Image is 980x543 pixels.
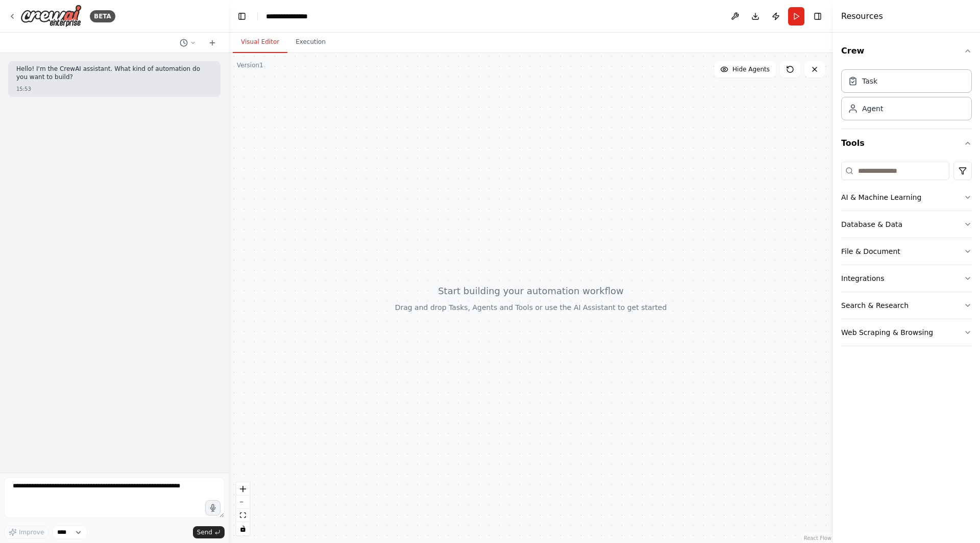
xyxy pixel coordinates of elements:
[16,65,212,81] p: Hello! I'm the CrewAI assistant. What kind of automation do you want to build?
[841,273,884,283] div: Integrations
[287,32,334,53] button: Execution
[19,528,44,536] span: Improve
[236,496,250,509] button: zoom out
[841,65,972,128] div: Crew
[841,10,883,22] h4: Resources
[266,11,308,21] nav: breadcrumb
[236,522,250,535] button: toggle interactivity
[841,265,972,292] button: Integrations
[841,129,972,158] button: Tools
[841,37,972,65] button: Crew
[90,10,115,22] div: BETA
[193,526,225,538] button: Send
[841,300,909,311] div: Search & Research
[732,65,770,73] span: Hide Agents
[811,9,825,23] button: Hide right sidebar
[841,319,972,346] button: Web Scraping & Browsing
[841,238,972,265] button: File & Document
[236,509,250,522] button: fit view
[176,37,200,49] button: Switch to previous chat
[235,9,249,23] button: Hide left sidebar
[20,5,82,28] img: Logo
[16,85,212,93] div: 15:53
[862,104,883,114] div: Agent
[841,192,921,202] div: AI & Machine Learning
[804,535,831,541] a: React Flow attribution
[236,482,250,496] button: zoom in
[841,292,972,319] button: Search & Research
[862,76,877,86] div: Task
[197,528,212,536] span: Send
[4,526,48,539] button: Improve
[204,37,220,49] button: Start a new chat
[714,61,776,77] button: Hide Agents
[841,211,972,238] button: Database & Data
[841,219,902,229] div: Database & Data
[233,32,287,53] button: Visual Editor
[205,500,220,515] button: Click to speak your automation idea
[841,184,972,211] button: AI & Machine Learning
[841,327,933,338] div: Web Scraping & Browsing
[236,482,250,535] div: React Flow controls
[841,246,900,256] div: File & Document
[237,61,263,69] div: Version 1
[841,158,972,354] div: Tools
